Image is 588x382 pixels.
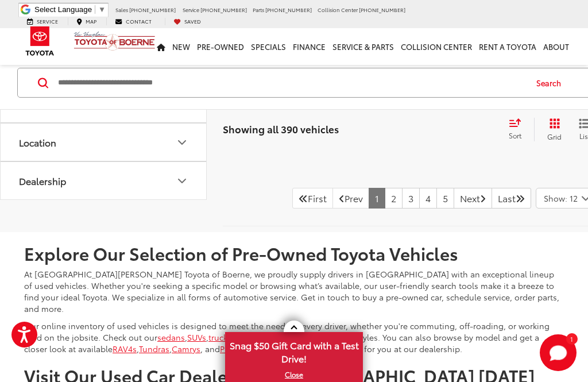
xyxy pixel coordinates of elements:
[183,6,199,13] span: Service
[454,188,492,209] a: NextNext Page
[194,28,247,65] a: Pre-Owned
[369,188,385,209] a: 1
[18,22,61,60] img: Toyota
[175,136,189,149] div: Location
[153,28,169,65] a: Home
[115,6,128,13] span: Sales
[534,118,570,141] button: Grid View
[436,188,454,209] a: 5
[184,17,201,25] span: Saved
[126,17,152,25] span: Contact
[265,6,312,13] span: [PHONE_NUMBER]
[34,5,92,14] span: Select Language
[1,124,207,161] button: LocationLocation
[19,137,56,148] div: Location
[24,244,564,263] h2: Explore Our Selection of Pre-Owned Toyota Vehicles
[18,18,67,25] a: Service
[547,131,562,141] span: Grid
[220,343,239,354] a: Prius
[169,28,194,65] a: New
[34,5,106,14] a: Select Language​
[24,320,564,354] p: Our online inventory of used vehicles is designed to meet the needs of every driver, whether you'...
[95,5,95,14] span: ​
[57,69,525,97] input: Search by Make, Model, or Keyword
[492,188,531,209] a: LastLast Page
[68,18,105,25] a: Map
[157,331,185,343] a: sedans
[165,18,210,25] a: My Saved Vehicles
[139,343,169,354] a: Tundras
[223,122,339,136] span: Showing all 390 vehicles
[253,6,264,13] span: Parts
[187,331,206,343] a: SUVs
[106,18,160,25] a: Contact
[292,188,333,209] a: First PageFirst
[226,333,362,368] span: Snag $50 Gift Card with a Test Drive!
[113,343,137,354] a: RAV4s
[172,343,200,354] a: Camrys
[98,5,106,14] span: ▼
[200,6,247,13] span: [PHONE_NUMBER]
[509,130,521,140] span: Sort
[339,194,345,203] i: Previous Page
[402,188,420,209] a: 3
[247,28,289,65] a: Specials
[24,268,564,314] p: At [GEOGRAPHIC_DATA][PERSON_NAME] Toyota of Boerne, we proudly supply drivers in [GEOGRAPHIC_DATA...
[525,68,578,97] button: Search
[503,118,534,141] button: Select sort value
[208,331,231,343] a: trucks
[475,28,540,65] a: Rent a Toyota
[129,6,176,13] span: [PHONE_NUMBER]
[397,28,475,65] a: Collision Center
[175,174,189,188] div: Dealership
[544,192,578,204] span: Show: 12
[419,188,437,209] a: 4
[37,17,58,25] span: Service
[385,188,403,209] a: 2
[480,194,486,203] i: Next Page
[540,334,577,371] button: Toggle Chat Window
[73,31,156,51] img: Vic Vaughan Toyota of Boerne
[540,334,577,371] svg: Start Chat
[289,28,329,65] a: Finance
[329,28,397,65] a: Service & Parts: Opens in a new tab
[86,17,96,25] span: Map
[359,6,405,13] span: [PHONE_NUMBER]
[318,6,358,13] span: Collision Center
[19,175,66,186] div: Dealership
[1,162,207,199] button: DealershipDealership
[516,194,525,203] i: Last Page
[332,188,369,209] a: Previous PagePrev
[540,28,572,65] a: About
[570,336,573,341] span: 1
[299,194,308,203] i: First Page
